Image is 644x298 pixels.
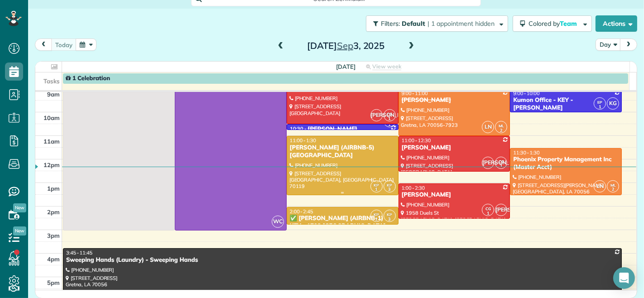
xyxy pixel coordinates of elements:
div: Kumon Office - KEY - [PERSON_NAME] [513,96,619,112]
span: 4pm [47,255,60,263]
span: CG [485,206,491,211]
span: 10am [43,114,60,121]
button: Colored byTeam [513,15,592,32]
span: 11:00 - 1:30 [290,137,316,144]
small: 1 [482,209,494,218]
span: 3pm [47,232,60,239]
span: KG [607,97,619,110]
span: KP [387,183,392,187]
span: 12pm [43,161,60,168]
span: Sep [337,40,353,51]
div: [PERSON_NAME] [401,144,508,152]
span: 1:00 - 2:30 [402,185,425,191]
div: Open Intercom Messenger [613,267,635,289]
span: | 1 appointment hidden [428,19,495,28]
span: EP [597,100,602,105]
span: KP [374,183,379,187]
span: View week [372,63,401,70]
span: Team [560,19,578,28]
span: KP [387,212,392,217]
span: 3:45 - 11:45 [66,250,92,256]
small: 2 [607,185,619,194]
div: ✅ [PERSON_NAME] (AIRBNB-1) KEY - 1708 [GEOGRAPHIC_DATA] AV. - FLEURLICITY LLC [289,215,396,238]
span: ML [610,183,616,187]
button: Filters: Default | 1 appointment hidden [366,15,508,32]
small: 1 [384,120,395,129]
small: 3 [384,215,395,224]
span: 1 Celebration [66,75,110,82]
span: LN [594,180,606,192]
span: 11:00 - 12:30 [402,137,431,144]
small: 1 [371,215,382,224]
span: 1pm [47,185,60,192]
span: WC [272,216,284,228]
div: [PERSON_NAME] [401,191,508,199]
span: KP [374,212,379,217]
span: 5pm [47,279,60,286]
span: ML [499,123,504,128]
button: today [51,38,77,51]
span: 9:00 - 11:00 [402,90,428,96]
span: [PERSON_NAME] [482,157,494,169]
span: LN [482,121,494,133]
span: 11am [43,138,60,145]
span: Default [402,19,426,28]
span: 2:00 - 2:45 [290,208,313,215]
span: Colored by [529,19,580,28]
span: New [13,203,26,212]
h2: [DATE] 3, 2025 [289,41,403,51]
span: 9am [47,91,60,98]
small: 1 [495,162,507,170]
button: Actions [596,15,637,32]
div: Phoenix Property Management Inc (Master Acct) [513,156,619,171]
span: 9:00 - 10:00 [513,90,539,96]
div: [PERSON_NAME] [308,125,357,133]
small: 1 [384,115,395,123]
small: 2 [495,126,507,135]
span: CG [499,159,504,164]
div: [PERSON_NAME] (AIRBNB-5) [GEOGRAPHIC_DATA] [289,144,396,159]
span: [PERSON_NAME] [370,109,383,121]
small: 1 [594,103,606,111]
small: 1 [371,185,382,194]
span: New [13,226,26,236]
span: Filters: [381,19,400,28]
button: prev [35,38,52,51]
button: Day [596,38,621,51]
small: 3 [384,185,395,194]
button: next [620,38,637,51]
a: Filters: Default | 1 appointment hidden [361,15,508,32]
span: 11:30 - 1:30 [513,149,539,156]
span: CG [387,111,392,116]
span: 2pm [47,208,60,216]
div: [PERSON_NAME] [401,96,508,104]
div: Sweeping Hands (Laundry) - Sweeping Hands [66,256,619,264]
span: [DATE] [336,63,356,70]
span: [PERSON_NAME] [495,204,507,216]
